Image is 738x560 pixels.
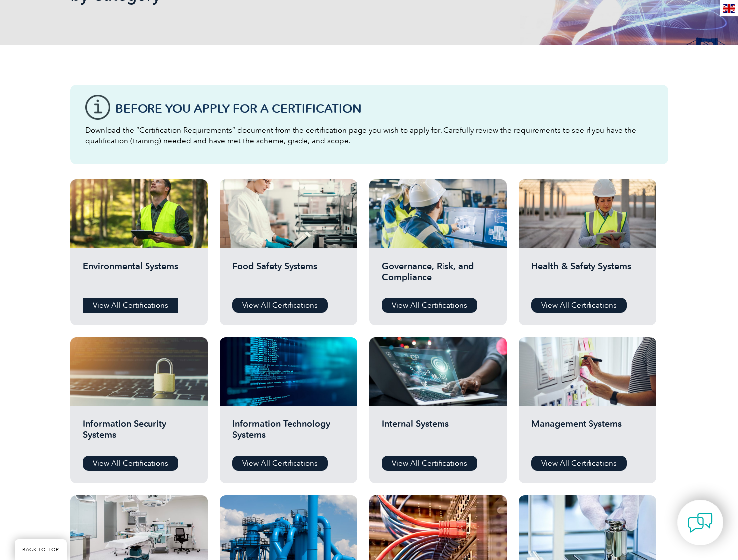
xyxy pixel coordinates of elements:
[382,456,477,471] a: View All Certifications
[688,510,713,535] img: contact-chat.png
[531,456,627,471] a: View All Certifications
[232,456,328,471] a: View All Certifications
[531,298,627,313] a: View All Certifications
[83,419,195,448] h2: Information Security Systems
[232,419,345,448] h2: Information Technology Systems
[723,4,735,13] img: en
[115,102,653,115] h3: Before You Apply For a Certification
[85,125,653,146] p: Download the “Certification Requirements” document from the certification page you wish to apply ...
[382,261,494,290] h2: Governance, Risk, and Compliance
[531,261,644,290] h2: Health & Safety Systems
[382,419,494,448] h2: Internal Systems
[83,261,195,290] h2: Environmental Systems
[232,298,328,313] a: View All Certifications
[382,298,477,313] a: View All Certifications
[83,298,178,313] a: View All Certifications
[232,261,345,290] h2: Food Safety Systems
[531,419,644,448] h2: Management Systems
[15,539,67,560] a: BACK TO TOP
[83,456,178,471] a: View All Certifications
